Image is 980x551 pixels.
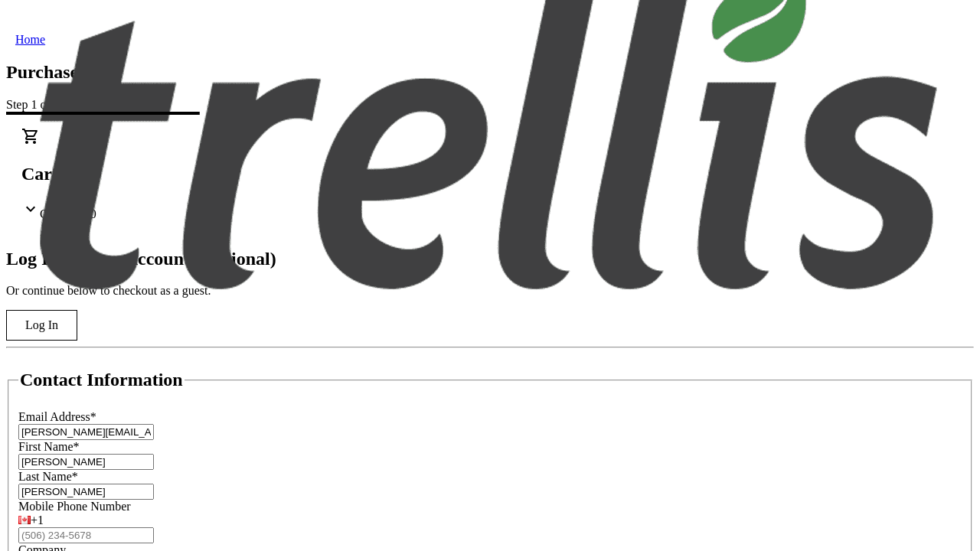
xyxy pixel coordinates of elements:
span: Log In [25,318,58,332]
label: Email Address* [18,410,96,423]
input: (506) 234-5678 [18,527,154,543]
label: First Name* [18,440,80,453]
button: Log In [6,310,77,341]
label: Mobile Phone Number [18,500,131,513]
label: Last Name* [18,470,78,483]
